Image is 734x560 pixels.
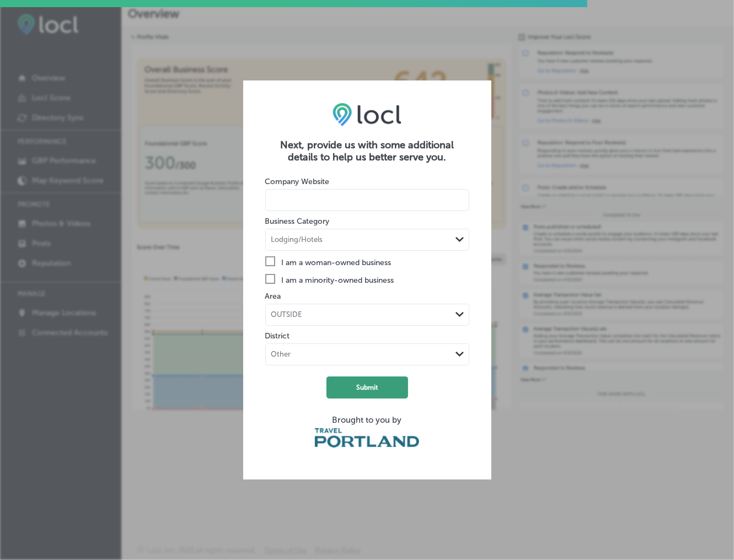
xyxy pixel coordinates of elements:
img: LOCL logo [333,103,401,127]
label: District [265,331,290,341]
label: Area [265,292,281,301]
label: Company Website [265,177,330,186]
label: Business Category [265,217,330,226]
label: I am a woman-owned business [265,256,469,268]
div: Brought to you by [265,415,469,425]
div: Other [271,351,291,359]
h2: Next, provide us with some additional details to help us better serve you. [265,139,469,163]
button: Submit [326,376,408,399]
div: Lodging/Hotels [271,236,323,244]
img: Travel Portland [315,428,419,448]
label: I am a minority-owned business [265,274,469,286]
div: OUTSIDE [271,311,302,319]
